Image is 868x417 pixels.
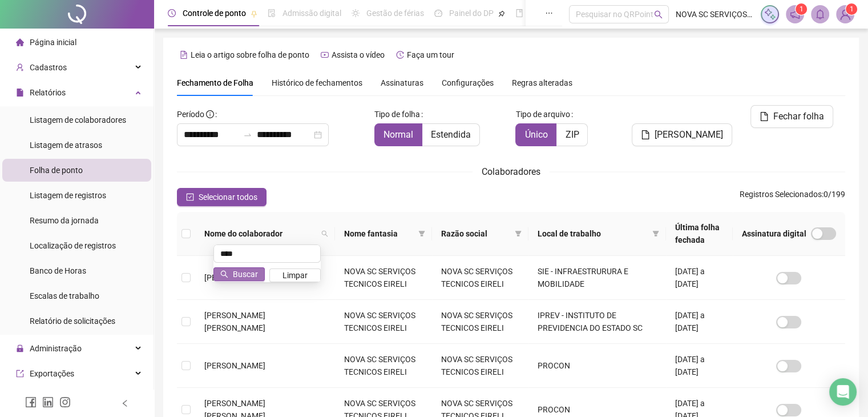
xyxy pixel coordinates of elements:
span: Tipo de folha [374,108,420,121]
sup: Atualize o seu contato no menu Meus Dados [846,3,857,15]
span: file [760,112,769,121]
td: NOVA SC SERVIÇOS TECNICOS EIRELI [432,344,528,388]
span: Faça um tour [407,50,454,59]
span: search [319,225,330,242]
td: [DATE] a [DATE] [666,344,733,388]
span: Fechamento de Folha [177,78,253,87]
td: SIE - INFRAESTRURURA E MOBILIDADE [528,256,666,300]
span: Leia o artigo sobre folha de ponto [191,50,309,59]
span: book [515,9,523,17]
button: Fechar folha [750,105,833,128]
span: [PERSON_NAME] [655,128,723,142]
span: Limpar [282,269,308,282]
span: filter [650,225,661,242]
td: NOVA SC SERVIÇOS TECNICOS EIRELI [335,344,432,388]
span: Colaboradores [482,166,540,177]
div: Open Intercom Messenger [829,378,857,406]
span: Selecionar todos [199,191,257,203]
span: Normal [383,129,413,140]
td: NOVA SC SERVIÇOS TECNICOS EIRELI [432,256,528,300]
span: NOVA SC SERVIÇOS TECNICOS EIRELI [676,8,754,21]
span: Administração [30,344,82,353]
span: filter [652,230,659,237]
span: Listagem de atrasos [30,141,102,150]
th: Última folha fechada [666,212,733,256]
span: clock-circle [168,9,176,17]
span: Banco de Horas [30,266,86,275]
span: Relatórios [30,88,66,97]
span: pushpin [498,10,505,17]
button: [PERSON_NAME] [632,123,732,146]
span: filter [515,230,522,237]
td: NOVA SC SERVIÇOS TECNICOS EIRELI [432,300,528,344]
span: search [220,270,228,278]
span: Nome do colaborador [204,227,317,240]
span: Fechar folha [773,110,824,123]
span: facebook [25,396,37,408]
span: filter [512,225,524,242]
span: swap-right [243,130,252,139]
span: Nome fantasia [344,227,414,240]
span: history [396,51,404,59]
span: Gestão de férias [366,9,424,18]
span: Regras alteradas [512,79,572,87]
span: Folha de ponto [30,166,83,175]
span: Tipo de arquivo [515,108,570,121]
span: lock [16,344,24,352]
span: Relatório de solicitações [30,316,115,326]
span: Localização de registros [30,241,116,250]
span: user-add [16,63,24,71]
img: 30038 [837,6,854,23]
span: Cadastros [30,63,67,72]
span: 1 [850,5,854,13]
button: Buscar [213,267,265,281]
span: bell [815,9,825,19]
td: [DATE] a [DATE] [666,256,733,300]
span: home [16,38,24,46]
span: pushpin [251,10,257,17]
td: IPREV - INSTITUTO DE PREVIDENCIA DO ESTADO SC [528,300,666,344]
span: sun [352,9,360,17]
span: [PERSON_NAME] [204,273,265,282]
span: Assinaturas [381,79,423,87]
span: search [654,10,663,19]
span: Buscar [233,268,258,280]
span: Admissão digital [282,9,341,18]
span: Razão social [441,227,510,240]
span: Página inicial [30,38,76,47]
span: [PERSON_NAME] [PERSON_NAME] [204,311,265,332]
span: 1 [800,5,804,13]
td: NOVA SC SERVIÇOS TECNICOS EIRELI [335,256,432,300]
span: dashboard [434,9,442,17]
span: Resumo da jornada [30,216,99,225]
span: Local de trabalho [538,227,648,240]
span: youtube [321,51,329,59]
span: file [641,130,650,139]
span: notification [790,9,800,19]
span: file-done [268,9,276,17]
button: Limpar [269,268,321,282]
span: left [121,399,129,407]
span: Controle de ponto [183,9,246,18]
span: Histórico de fechamentos [272,78,362,87]
span: Assinatura digital [742,227,806,240]
span: Estendida [431,129,471,140]
button: Selecionar todos [177,188,267,206]
sup: 1 [796,3,807,15]
span: linkedin [42,396,54,408]
span: Listagem de colaboradores [30,115,126,125]
span: Exportações [30,369,74,378]
span: filter [416,225,427,242]
span: Listagem de registros [30,191,106,200]
span: file-text [180,51,188,59]
span: file [16,89,24,97]
td: NOVA SC SERVIÇOS TECNICOS EIRELI [335,300,432,344]
span: ellipsis [545,9,553,17]
img: sparkle-icon.fc2bf0ac1784a2077858766a79e2daf3.svg [764,8,776,21]
td: [DATE] a [DATE] [666,300,733,344]
span: Painel do DP [449,9,494,18]
span: instagram [59,396,71,408]
span: to [243,130,252,139]
span: Escalas de trabalho [30,291,99,300]
span: [PERSON_NAME] [204,361,265,370]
